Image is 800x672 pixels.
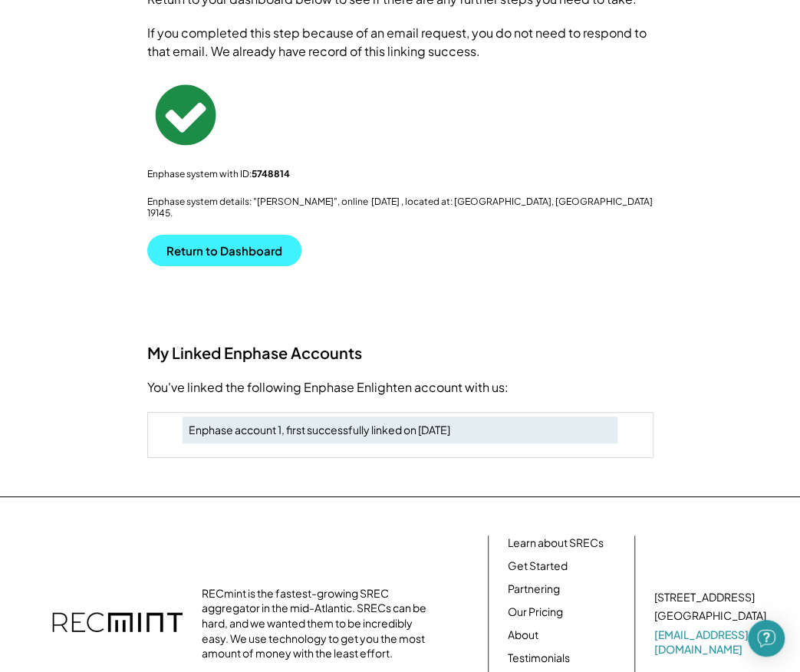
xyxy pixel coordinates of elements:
[147,168,653,180] div: Enphase system with ID:
[508,535,604,551] a: Learn about SRECs
[147,196,653,219] div: Enphase system details: "[PERSON_NAME]", online [DATE] , located at: [GEOGRAPHIC_DATA], [GEOGRAPH...
[52,597,183,651] img: recmint-logotype%403x.png
[147,24,653,61] div: If you completed this step because of an email request, you do not need to respond to that email....
[508,604,563,620] a: Our Pricing
[508,558,568,574] a: Get Started
[147,378,653,397] div: You've linked the following Enphase Enlighten account with us:
[202,586,432,661] div: RECmint is the fastest-growing SREC aggregator in the mid-Atlantic. SRECs can be hard, and we wan...
[748,620,785,657] div: Open Intercom Messenger
[654,628,769,657] a: [EMAIL_ADDRESS][DOMAIN_NAME]
[147,235,301,266] button: Return to Dashboard
[189,423,611,438] div: Enphase account 1, first successfully linked on [DATE]
[654,590,755,605] div: [STREET_ADDRESS]
[252,168,290,180] strong: 5748814
[508,651,570,666] a: Testimonials
[147,343,653,363] h3: My Linked Enphase Accounts
[508,628,538,643] a: About
[654,608,766,624] div: [GEOGRAPHIC_DATA]
[508,581,560,597] a: Partnering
